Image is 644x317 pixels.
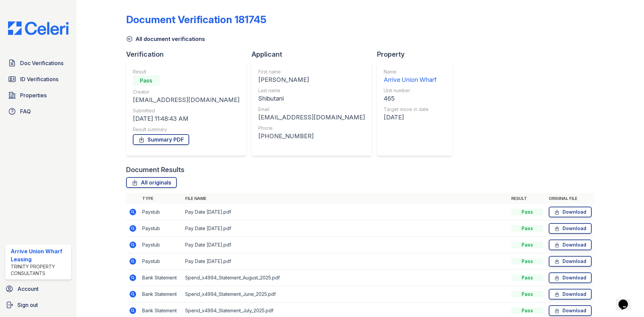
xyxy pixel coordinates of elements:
[384,94,436,103] div: 465
[511,225,543,232] div: Pass
[549,289,592,300] a: Download
[511,291,543,298] div: Pass
[258,106,365,113] div: Email
[258,94,365,103] div: Shibutani
[182,270,508,286] td: Spend_x4994_Statement_August_2025.pdf
[182,286,508,303] td: Spend_x4994_Statement_June_2025.pdf
[182,237,508,253] td: Pay Date [DATE].pdf
[133,126,239,133] div: Result summary
[140,204,182,220] td: Paystub
[511,258,543,265] div: Pass
[17,285,39,293] span: Account
[5,105,71,118] a: FAQ
[384,68,436,75] div: Name
[140,253,182,270] td: Paystub
[140,220,182,237] td: Paystub
[11,247,68,263] div: Arrive Union Wharf Leasing
[258,68,365,75] div: First name
[384,75,436,85] div: Arrive Union Wharf
[3,282,74,296] a: Account
[511,274,543,281] div: Pass
[511,242,543,248] div: Pass
[549,240,592,250] a: Download
[20,59,63,67] span: Doc Verifications
[508,193,546,204] th: Result
[546,193,594,204] th: Original file
[384,106,436,113] div: Target move in date
[126,165,184,174] div: Document Results
[511,209,543,215] div: Pass
[20,107,31,115] span: FAQ
[258,75,365,85] div: [PERSON_NAME]
[384,87,436,94] div: Unit number
[20,75,58,83] span: ID Verifications
[133,107,239,114] div: Submitted
[5,72,71,86] a: ID Verifications
[182,220,508,237] td: Pay Date [DATE].pdf
[549,207,592,217] a: Download
[258,113,365,122] div: [EMAIL_ADDRESS][DOMAIN_NAME]
[133,75,160,86] div: Pass
[140,193,182,204] th: Type
[549,256,592,267] a: Download
[133,68,239,75] div: Result
[17,301,38,309] span: Sign out
[133,114,239,123] div: [DATE] 11:48:43 AM
[549,223,592,234] a: Download
[384,113,436,122] div: [DATE]
[126,50,252,59] div: Verification
[3,21,74,35] img: CE_Logo_Blue-a8612792a0a2168367f1c8372b55b34899dd931a85d93a1a3d3e32e68fde9ad4.png
[616,290,637,310] iframe: chat widget
[133,95,239,105] div: [EMAIL_ADDRESS][DOMAIN_NAME]
[258,131,365,141] div: [PHONE_NUMBER]
[549,272,592,283] a: Download
[252,50,377,59] div: Applicant
[511,307,543,314] div: Pass
[182,204,508,220] td: Pay Date [DATE].pdf
[126,177,177,188] a: All originals
[11,263,68,277] div: Trinity Property Consultants
[377,50,458,59] div: Property
[140,270,182,286] td: Bank Statement
[182,253,508,270] td: Pay Date [DATE].pdf
[20,91,47,99] span: Properties
[126,35,205,43] a: All document verifications
[182,193,508,204] th: File name
[549,305,592,316] a: Download
[140,286,182,303] td: Bank Statement
[133,134,189,145] a: Summary PDF
[3,298,74,312] a: Sign out
[258,87,365,94] div: Last name
[133,89,239,95] div: Creator
[5,89,71,102] a: Properties
[384,68,436,85] a: Name Arrive Union Wharf
[140,237,182,253] td: Paystub
[126,13,266,25] div: Document Verification 181745
[5,56,71,70] a: Doc Verifications
[258,125,365,131] div: Phone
